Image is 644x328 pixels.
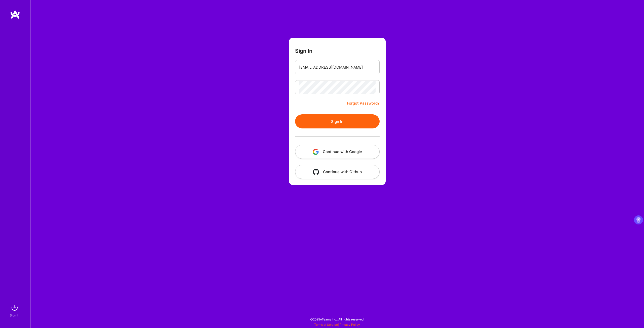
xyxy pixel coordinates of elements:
[295,165,380,179] button: Continue with Github
[313,149,319,155] img: icon
[11,303,20,318] a: sign inSign In
[295,145,380,159] button: Continue with Google
[30,313,644,325] div: © 2025 ATeams Inc., All rights reserved.
[314,323,338,326] a: Terms of Service
[10,10,20,19] img: logo
[299,61,376,74] input: Email...
[313,169,319,175] img: icon
[340,323,360,326] a: Privacy Policy
[314,323,360,326] span: |
[295,114,380,128] button: Sign In
[347,100,380,106] a: Forgot Password?
[10,303,20,313] img: sign in
[295,48,312,54] h3: Sign In
[10,313,19,318] div: Sign In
